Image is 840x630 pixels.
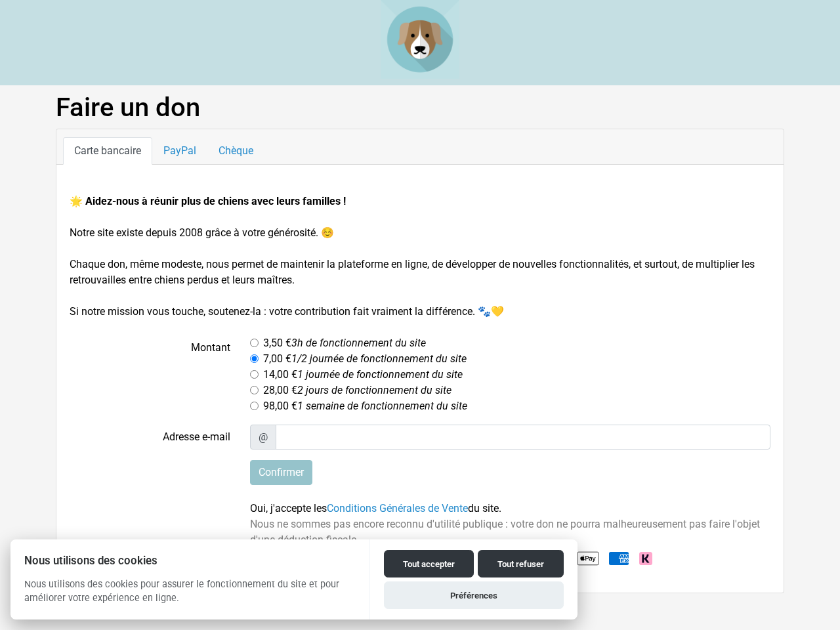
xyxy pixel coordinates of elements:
span: Oui, j'accepte les du site. [250,502,501,514]
i: 1 journée de fonctionnement du site [297,368,463,381]
img: American Express [609,552,629,565]
label: Adresse e-mail [60,425,240,450]
a: PayPal [152,137,207,165]
i: 1 semaine de fonctionnement du site [297,400,467,412]
img: Apple Pay [577,548,598,569]
a: Chèque [207,137,264,165]
button: Tout refuser [478,550,564,577]
input: Confirmer [250,460,312,485]
strong: 🌟 Aidez-nous à réunir plus de chiens avec leurs familles ! [70,195,346,207]
form: Notre site existe depuis 2008 grâce à votre générosité. ☺️ Chaque don, même modeste, nous permet ... [70,194,770,569]
span: Nous ne sommes pas encore reconnu d'utilité publique : votre don ne pourra malheureusement pas fa... [250,518,760,546]
i: 1/2 journée de fonctionnement du site [291,352,467,365]
label: 28,00 € [263,383,451,398]
i: 3h de fonctionnement du site [291,337,426,349]
button: Tout accepter [384,550,474,577]
a: Conditions Générales de Vente [327,502,468,514]
label: 7,00 € [263,351,467,367]
label: 98,00 € [263,398,467,414]
img: Klarna [639,552,652,565]
button: Préférences [384,581,564,609]
p: Nous utilisons des cookies pour assurer le fonctionnement du site et pour améliorer votre expérie... [10,577,369,616]
label: 3,50 € [263,335,426,351]
a: Carte bancaire [63,137,152,165]
h1: Faire un don [56,92,784,123]
h2: Nous utilisons des cookies [10,555,369,567]
label: Montant [60,335,240,414]
label: 14,00 € [263,367,463,383]
span: @ [250,425,276,450]
i: 2 jours de fonctionnement du site [297,384,451,396]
